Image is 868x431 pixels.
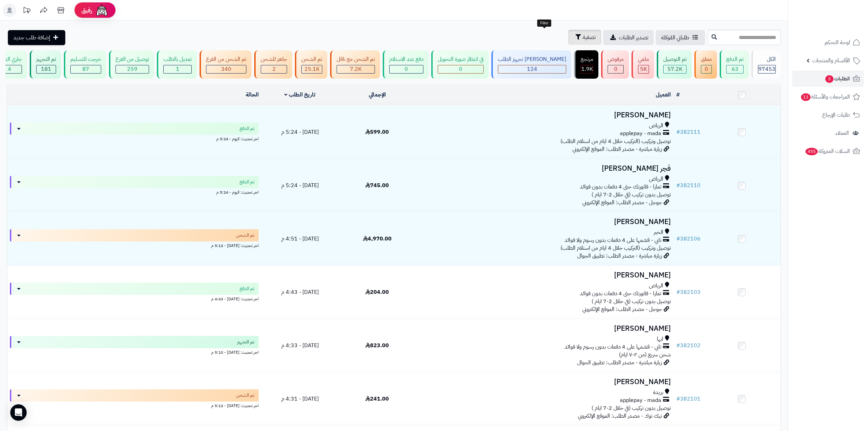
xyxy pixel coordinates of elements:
[608,55,624,63] div: مرفوض
[281,128,319,136] span: [DATE] - 5:24 م
[63,50,108,79] a: خرجت للتسليم 87
[676,128,680,136] span: #
[28,50,63,79] a: تم التجهيز 181
[419,111,671,119] h3: [PERSON_NAME]
[405,65,408,73] span: 0
[580,183,661,191] span: تمارا - فاتورتك حتى 4 دفعات بدون فوائد
[653,389,663,396] span: بريدة
[578,412,662,420] span: تيك توك - مصدر الطلب: الموقع الإلكتروني
[801,93,811,101] span: 13
[825,74,850,83] span: الطلبات
[261,65,287,73] div: 2
[37,65,56,73] div: 181
[676,288,680,296] span: #
[792,143,864,159] a: السلات المتروكة455
[649,122,663,130] span: الرياض
[8,65,11,73] span: 4
[758,65,775,73] span: 97453
[608,65,623,73] div: 0
[649,282,663,290] span: الرياض
[805,148,818,155] span: 455
[792,125,864,141] a: العملاء
[108,50,155,79] a: توصيل من الفرع 259
[281,181,319,190] span: [DATE] - 5:24 م
[560,137,671,145] span: توصيل وتركيب (التركيب خلال 4 ايام من استلام الطلب)
[18,3,35,19] a: تحديثات المنصة
[438,55,484,63] div: في انتظار صورة التحويل
[365,128,389,136] span: 599.00
[577,358,662,367] span: زيارة مباشرة - مصدر الطلب: تطبيق الجوال
[253,50,294,79] a: جاهز للشحن 2
[81,6,92,14] span: رفيق
[337,65,375,73] div: 7222
[592,191,671,199] span: توصيل بدون تركيب (في خلال 2-7 ايام )
[676,288,701,296] a: #382103
[281,288,319,296] span: [DATE] - 4:43 م
[582,305,662,313] span: جوجل - مصدر الطلب: الموقع الإلكتروني
[41,65,51,73] span: 181
[727,65,743,73] div: 63
[630,50,655,79] a: ملغي 5K
[705,65,708,73] span: 0
[10,241,259,249] div: اخر تحديث: [DATE] - 5:12 م
[537,19,551,27] div: Filter
[718,50,750,79] a: تم الدفع 63
[365,288,389,296] span: 204.00
[236,232,255,239] span: تم الشحن
[732,65,738,73] span: 63
[565,236,661,244] span: تابي - قسّمها على 4 دفعات بدون رسوم ولا فوائد
[419,218,671,226] h3: [PERSON_NAME]
[592,297,671,305] span: توصيل بدون تركيب (في خلال 2-7 ايام )
[527,65,537,73] span: 124
[116,65,149,73] div: 259
[237,339,255,345] span: تم التجهيز
[337,55,375,63] div: تم الشحن مع ناقل
[676,181,680,190] span: #
[825,38,850,47] span: لوحة التحكم
[649,175,663,183] span: الرياض
[581,65,593,73] span: 1.9K
[701,55,712,63] div: معلق
[82,65,89,73] span: 87
[603,30,654,45] a: تصدير الطلبات
[176,65,179,73] span: 1
[304,65,320,73] span: 25.1K
[619,34,648,42] span: تصدير الطلبات
[240,285,255,292] span: تم الدفع
[654,228,663,236] span: الخبر
[620,130,661,138] span: applepay - mada
[656,91,671,99] a: العميل
[236,392,255,399] span: تم الشحن
[676,235,680,243] span: #
[560,244,671,252] span: توصيل وتركيب (التركيب خلال 4 ايام من استلام الطلب)
[221,65,231,73] span: 340
[365,395,389,403] span: 241.00
[419,325,671,332] h3: [PERSON_NAME]
[459,65,462,73] span: 0
[640,65,647,73] span: 5K
[10,135,259,142] div: اخر تحديث: اليوم - 5:24 م
[365,181,389,190] span: 745.00
[10,404,27,421] div: Open Intercom Messenger
[568,30,601,45] button: تصفية
[825,75,833,83] span: 3
[36,55,56,63] div: تم التجهيز
[656,30,705,45] a: طلباتي المُوكلة
[676,395,680,403] span: #
[600,50,630,79] a: مرفوض 0
[163,55,192,63] div: تعديل بالطلب
[580,290,661,298] span: تمارا - فاتورتك حتى 4 دفعات بدون فوائد
[620,396,661,404] span: applepay - mada
[301,55,322,63] div: تم الشحن
[663,55,687,63] div: تم التوصيل
[758,55,776,63] div: الكل
[592,404,671,412] span: توصيل بدون تركيب (في خلال 2-7 ايام )
[676,341,701,350] a: #382102
[638,55,649,63] div: ملغي
[693,50,718,79] a: معلق 0
[419,378,671,386] h3: [PERSON_NAME]
[281,341,319,350] span: [DATE] - 4:33 م
[281,395,319,403] span: [DATE] - 4:31 م
[676,341,680,350] span: #
[206,55,246,63] div: تم الشحن من الفرع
